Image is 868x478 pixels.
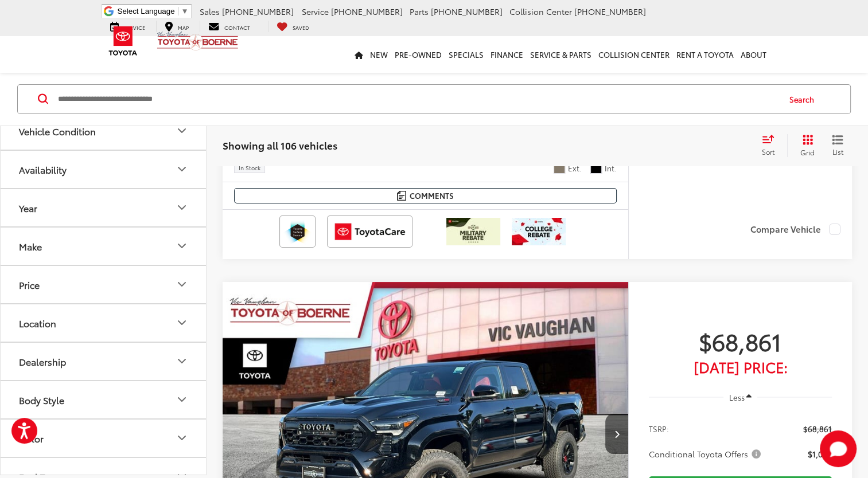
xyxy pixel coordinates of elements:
[803,423,832,434] span: $68,861
[223,138,337,151] span: Showing all 106 vehicles
[329,218,410,245] img: ToyotaCare Vic Vaughan Toyota of Boerne Boerne TX
[1,112,207,150] button: Vehicle ConditionVehicle Condition
[1,228,207,265] button: MakeMake
[175,162,189,176] div: Availability
[649,327,832,355] span: $68,861
[57,85,779,112] input: Search by Make, Model, or Keyword
[1,304,207,342] button: LocationLocation
[19,241,42,252] div: Make
[268,21,318,32] a: My Saved Vehicles
[595,36,673,73] a: Collision Center
[200,6,220,17] span: Sales
[351,36,367,73] a: Home
[590,162,602,174] span: Black Softex®
[19,279,40,290] div: Price
[605,163,617,174] span: Int.
[832,146,843,156] span: List
[512,218,566,245] img: /static/brand-toyota/National_Assets/toyota-college-grad.jpeg?height=48
[649,423,669,434] span: TSRP:
[800,147,815,156] span: Grid
[568,163,582,174] span: Ext.
[729,392,744,402] span: Less
[175,124,189,138] div: Vehicle Condition
[175,431,189,445] div: Color
[157,31,239,51] img: Vic Vaughan Toyota of Boerne
[1,266,207,303] button: PricePrice
[487,36,527,73] a: Finance
[410,6,429,17] span: Parts
[1,420,207,457] button: ColorColor
[175,201,189,214] div: Year
[723,387,758,408] button: Less
[649,448,765,460] button: Conditional Toyota Offers
[391,36,445,73] a: Pre-Owned
[222,6,294,17] span: [PHONE_NUMBER]
[820,430,857,467] svg: Start Chat
[175,277,189,291] div: Price
[823,134,852,156] button: List View
[1,151,207,188] button: AvailabilityAvailability
[175,316,189,330] div: Location
[19,356,66,367] div: Dealership
[175,393,189,406] div: Body Style
[175,239,189,253] div: Make
[756,134,787,156] button: Select sort value
[200,21,259,32] a: Contact
[1,343,207,380] button: DealershipDealership
[118,7,189,15] a: Select Language​
[102,22,145,60] img: Toyota
[234,188,617,203] button: Comments
[239,165,260,171] span: In Stock
[779,84,831,113] button: Search
[431,6,503,17] span: [PHONE_NUMBER]
[156,21,197,32] a: Map
[649,448,763,460] span: Conditional Toyota Offers
[554,162,565,174] span: Bronze Oxide
[820,430,857,467] button: Toggle Chat Window
[102,21,154,32] a: Service
[605,414,628,454] button: Next image
[331,6,403,17] span: [PHONE_NUMBER]
[19,318,56,328] div: Location
[367,36,391,73] a: New
[409,190,453,201] span: Comments
[527,36,595,73] a: Service & Parts: Opens in a new tab
[787,134,823,156] button: Grid View
[19,433,44,444] div: Color
[1,381,207,418] button: Body StyleBody Style
[446,218,500,245] img: /static/brand-toyota/National_Assets/toyota-military-rebate.jpeg?height=48
[19,164,67,175] div: Availability
[302,6,329,17] span: Service
[808,448,832,460] span: $1,000
[118,7,175,15] span: Select Language
[649,361,832,373] span: [DATE] Price:
[19,394,64,405] div: Body Style
[750,224,840,235] label: Compare Vehicle
[282,218,313,245] img: Toyota Safety Sense Vic Vaughan Toyota of Boerne Boerne TX
[19,126,96,136] div: Vehicle Condition
[445,36,487,73] a: Specials
[293,23,309,31] span: Saved
[175,354,189,368] div: Dealership
[19,202,37,213] div: Year
[737,36,770,73] a: About
[1,189,207,226] button: YearYear
[762,146,774,156] span: Sort
[509,6,572,17] span: Collision Center
[181,7,189,15] span: ▼
[574,6,646,17] span: [PHONE_NUMBER]
[397,191,406,201] img: Comments
[673,36,737,73] a: Rent a Toyota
